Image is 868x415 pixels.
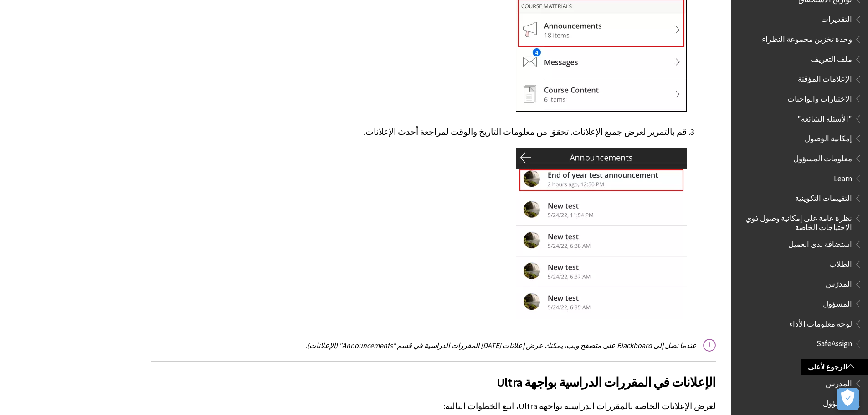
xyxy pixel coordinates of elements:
span: SafeAssign [817,336,852,348]
a: الرجوع لأعلى [801,359,868,375]
span: إمكانية الوصول [805,131,852,143]
span: المسؤول [823,296,852,308]
li: قم بالتمرير لعرض جميع الإعلانات. تحقق من معلومات التاريخ والوقت لمراجعة أحدث الإعلانات. [151,126,687,332]
span: الاختبارات والواجبات [787,91,852,103]
span: الطالب [829,356,852,368]
nav: Book outline for Blackboard Learn Help [737,171,863,332]
span: "الأسئلة الشائعة" [797,111,852,123]
span: لوحة معلومات الأداء [789,316,852,328]
nav: Book outline for Blackboard SafeAssign [737,336,863,411]
span: المسؤول [823,395,852,408]
span: المدرس [826,376,852,388]
span: ملف التعريف [811,51,852,64]
span: المدرّس [826,277,852,289]
span: التقديرات [821,12,852,24]
span: استضافة لدى العميل [788,236,852,249]
p: عندما تصل إلى Blackboard على متصفح ويب، يمكنك عرض إعلانات [DATE] المقررات الدراسية في قسم . [151,340,716,350]
button: فتح التفضيلات [837,388,859,410]
span: نظرة عامة على إمكانية وصول ذوي الاحتياجات الخاصة [742,210,852,232]
span: معلومات المسؤول [793,151,852,163]
p: لعرض الإعلانات الخاصة بالمقررات الدراسية بواجهة Ultra، اتبع الخطوات التالية: [151,400,716,412]
span: "Announcements" (الإعلانات) [307,341,396,350]
img: List of announcements in original courses [516,148,687,319]
span: الإعلامات المؤقتة [798,72,852,84]
span: وحدة تخزين مجموعة النظراء [762,31,852,44]
h2: الإعلانات في المقررات الدراسية بواجهة Ultra [151,361,716,392]
span: Learn [834,171,852,183]
span: الطلاب [829,256,852,269]
span: التقييمات التكوينية [795,190,852,203]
